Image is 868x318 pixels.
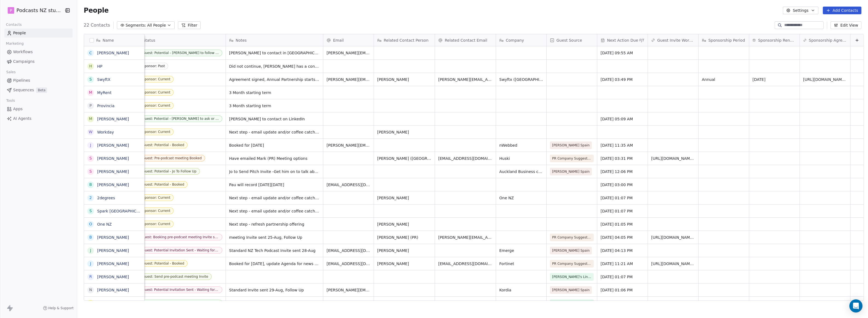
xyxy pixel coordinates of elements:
[601,274,644,280] span: [DATE] 01:07 PM
[13,78,30,83] span: Pipelines
[97,51,129,55] a: [PERSON_NAME]
[90,248,91,253] div: J
[89,169,92,174] div: S
[499,261,543,266] span: Fortinet
[783,7,818,14] button: Settings
[89,63,92,69] div: H
[143,183,184,186] div: Guest: Potential - Booked
[97,288,129,292] a: [PERSON_NAME]
[552,169,590,174] span: [PERSON_NAME] Spain
[133,34,226,46] div: Status
[13,116,31,121] span: AI Agents
[377,156,431,161] span: [PERSON_NAME] ([GEOGRAPHIC_DATA])
[89,76,92,82] div: S
[143,38,155,43] span: Status
[13,59,34,64] span: Campaigns
[749,34,800,46] div: Sponsorship Renew Date
[103,38,114,43] span: Name
[97,64,102,69] a: HP
[651,262,726,266] a: [URL][DOMAIN_NAME][PERSON_NAME]
[143,169,197,173] div: Guest: Potential - Jo To Follow Up
[327,287,370,293] span: [PERSON_NAME][EMAIL_ADDRESS][PERSON_NAME][DOMAIN_NAME]
[84,34,144,46] div: Name
[142,117,219,121] div: Guest: Potential - [PERSON_NAME] to ask or action
[547,34,597,46] div: Guest Source
[4,57,73,66] a: Campaigns
[143,156,202,160] div: Guest: Pre-podcast meeting Booked
[229,129,320,135] span: Next step - email update and/or coffee catchup
[648,34,698,46] div: Guest Invite Workflow
[97,235,129,240] a: [PERSON_NAME]
[384,38,429,43] span: Related Contact Person
[229,208,320,214] span: Next step - email update and/or coffee catchup
[499,143,543,148] span: nWebbed
[89,234,92,240] div: B
[147,22,166,28] span: All People
[4,104,73,113] a: Apps
[823,7,861,14] button: Add Contacts
[327,182,370,188] span: [EMAIL_ADDRESS][DOMAIN_NAME]
[97,130,114,134] a: Workday
[601,156,644,161] span: [DATE] 03:31 PM
[84,22,110,29] span: 22 Contacts
[327,261,370,266] span: [EMAIL_ADDRESS][DOMAIN_NAME]
[89,129,93,135] div: W
[236,38,247,43] span: Notes
[849,299,863,313] div: Open Intercom Messenger
[327,143,370,148] span: [PERSON_NAME][EMAIL_ADDRESS][PERSON_NAME][DOMAIN_NAME]
[229,50,320,56] span: [PERSON_NAME] to contact in [GEOGRAPHIC_DATA]
[377,129,431,135] span: [PERSON_NAME]
[10,8,12,13] span: P
[377,235,431,240] span: [PERSON_NAME] (PR)
[809,38,847,43] span: Sponsorship Agreement
[699,34,749,46] div: Sponsorship Period
[97,169,129,174] a: [PERSON_NAME]
[651,235,726,240] a: [URL][DOMAIN_NAME][PERSON_NAME]
[97,104,114,108] a: Provincia
[601,169,644,174] span: [DATE] 12:06 PM
[229,261,320,266] span: Booked for [DATE], update Agenda for news on [DATE]
[601,195,644,201] span: [DATE] 01:07 PM
[651,156,726,161] a: [URL][DOMAIN_NAME][PERSON_NAME]
[4,21,24,29] span: Contacts
[499,77,543,82] span: Swyftx ([GEOGRAPHIC_DATA])
[141,235,219,239] div: Guest: Booking pre-podcast meeting Invite sent - Waiting for Reply
[89,287,92,293] div: N
[143,262,184,265] div: Guest: Potential - Booked
[143,143,184,147] div: Guest: Potential - Booked
[89,182,92,188] div: B
[16,7,63,14] span: Podcasts NZ studio
[178,21,201,29] button: Filter
[377,261,431,266] span: [PERSON_NAME]
[13,49,33,55] span: Workflows
[758,38,796,43] span: Sponsorship Renew Date
[143,222,170,226] div: Sponsor: Current
[552,235,592,240] span: PR Company Suggestion
[143,275,208,279] div: Guest: Send pre-podcast meeting Invite
[97,117,129,121] a: [PERSON_NAME]
[607,38,638,43] span: Next Action Due
[552,248,590,253] span: [PERSON_NAME] Spain
[229,143,320,148] span: Booked for [DATE]
[229,77,320,82] span: Agreement signed, Annual Partnership starts [DATE]
[552,156,592,161] span: PR Company Suggestion
[143,77,170,81] div: Sponsor: Current
[556,38,582,43] span: Guest Source
[229,222,320,227] span: Next step - refresh partnership offering
[97,275,129,279] a: [PERSON_NAME]
[229,90,320,95] span: 3 Month starting term
[438,235,492,240] span: [PERSON_NAME][EMAIL_ADDRESS][PERSON_NAME][DOMAIN_NAME]
[657,38,695,43] span: Guest Invite Workflow
[36,87,47,93] span: Beta
[229,287,320,293] span: Standard Invite sent 29-Aug, Follow Up
[752,77,796,82] span: [DATE]
[601,300,644,306] span: [DATE] 04:13 PM
[229,182,320,188] span: Pau will record [DATE][DATE]
[143,104,170,107] div: Sponsor: Current
[229,235,320,240] span: meeting Invite sent 25-Aug, Follow Up
[830,21,861,29] button: Edit View
[13,30,26,36] span: People
[601,222,644,227] span: [DATE] 01:05 PM
[552,300,592,306] span: [PERSON_NAME]'s LinkedIn
[496,34,546,46] div: Company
